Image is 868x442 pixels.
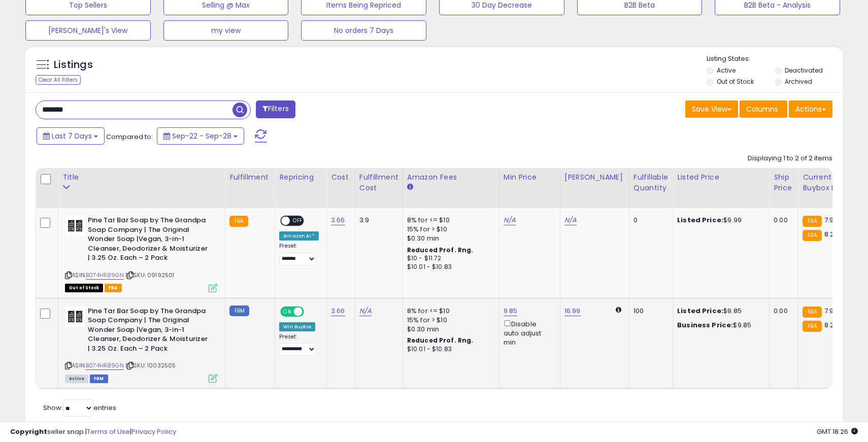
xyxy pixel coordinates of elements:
div: Disable auto adjust min [504,318,552,348]
img: 41Yn3YRzQlL._SL40_.jpg [65,216,85,236]
span: 8.2 [824,229,834,239]
b: Business Price: [677,320,733,330]
b: Reduced Prof. Rng. [407,246,474,254]
span: OFF [290,217,307,225]
b: Reduced Prof. Rng. [407,336,474,345]
button: Filters [256,100,295,118]
a: N/A [564,215,577,225]
div: Fulfillment Cost [359,172,398,193]
button: Sep-22 - Sep-28 [157,127,244,145]
span: FBM [90,375,108,383]
div: Ship Price [774,172,794,193]
div: $10.01 - $10.83 [407,345,491,354]
button: Save View [685,100,738,118]
span: Compared to: [106,132,153,142]
div: Fulfillment [229,172,271,183]
button: Actions [789,100,832,118]
a: B074HR89GN [86,361,124,370]
div: Repricing [279,172,322,183]
div: $0.30 min [407,234,491,243]
span: 2025-10-8 18:26 GMT [817,427,858,436]
span: Show: entries [43,403,116,413]
div: $9.85 [677,321,761,330]
div: 15% for > $10 [407,316,491,325]
small: Amazon Fees. [407,183,413,192]
div: $0.30 min [407,325,491,334]
span: OFF [303,307,319,316]
div: $10 - $11.72 [407,254,491,263]
div: $9.85 [677,307,761,316]
span: | SKU: 10032505 [125,361,176,369]
small: FBA [803,307,821,318]
a: Terms of Use [87,427,130,436]
div: Displaying 1 to 2 of 2 items [748,154,832,163]
div: 0.00 [774,216,790,225]
a: N/A [359,306,372,316]
div: Amazon Fees [407,172,495,183]
label: Active [717,66,736,75]
div: 100 [633,307,665,316]
button: No orders 7 Days [301,20,426,41]
span: Last 7 Days [52,131,92,141]
div: Preset: [279,243,319,265]
a: 3.66 [331,215,345,225]
div: ASIN: [65,307,217,382]
div: 15% for > $10 [407,225,491,234]
img: 41Yn3YRzQlL._SL40_.jpg [65,307,85,327]
a: 9.85 [504,306,518,316]
div: Min Price [504,172,556,183]
div: ASIN: [65,216,217,291]
small: FBA [803,216,821,227]
span: | SKU: 09192501 [125,271,175,279]
div: $9.99 [677,216,761,225]
a: N/A [504,215,516,225]
span: All listings currently available for purchase on Amazon [65,375,88,383]
h5: Listings [54,58,93,72]
div: Preset: [279,333,319,356]
button: [PERSON_NAME]'s View [25,20,151,41]
label: Out of Stock [717,77,754,86]
div: 0.00 [774,307,790,316]
div: Win BuyBox [279,322,315,331]
span: All listings that are currently out of stock and unavailable for purchase on Amazon [65,284,103,292]
b: Pine Tar Bar Soap by The Grandpa Soap Company | The Original Wonder Soap |Vegan, 3-in-1 Cleanser,... [88,216,211,265]
span: 8.2 [824,320,834,330]
button: Last 7 Days [37,127,105,145]
span: 7.95 [824,215,838,225]
label: Archived [785,77,812,86]
div: Title [62,172,221,183]
div: Fulfillable Quantity [633,172,669,193]
b: Pine Tar Bar Soap by The Grandpa Soap Company | The Original Wonder Soap |Vegan, 3-in-1 Cleanser,... [88,307,211,356]
div: Current Buybox Price [803,172,855,193]
small: FBA [803,230,821,241]
div: Cost [331,172,351,183]
div: Listed Price [677,172,765,183]
div: 3.9 [359,216,395,225]
label: Deactivated [785,66,823,75]
strong: Copyright [10,427,47,436]
a: B074HR89GN [86,271,124,280]
small: FBA [803,321,821,332]
div: Clear All Filters [36,75,81,85]
div: 8% for <= $10 [407,216,491,225]
span: Sep-22 - Sep-28 [172,131,231,141]
a: 3.66 [331,306,345,316]
span: 7.95 [824,306,838,316]
b: Listed Price: [677,306,723,316]
a: Privacy Policy [131,427,176,436]
div: seller snap | | [10,427,176,437]
button: Columns [740,100,787,118]
button: my view [163,20,289,41]
p: Listing States: [707,54,842,64]
a: 16.99 [564,306,581,316]
div: 0 [633,216,665,225]
div: $10.01 - $10.83 [407,263,491,271]
div: 8% for <= $10 [407,307,491,316]
span: ON [281,307,294,316]
div: [PERSON_NAME] [564,172,625,183]
span: Columns [746,104,778,114]
div: Amazon AI * [279,231,319,241]
span: FBA [105,284,122,292]
b: Listed Price: [677,215,723,225]
small: FBA [229,216,248,227]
